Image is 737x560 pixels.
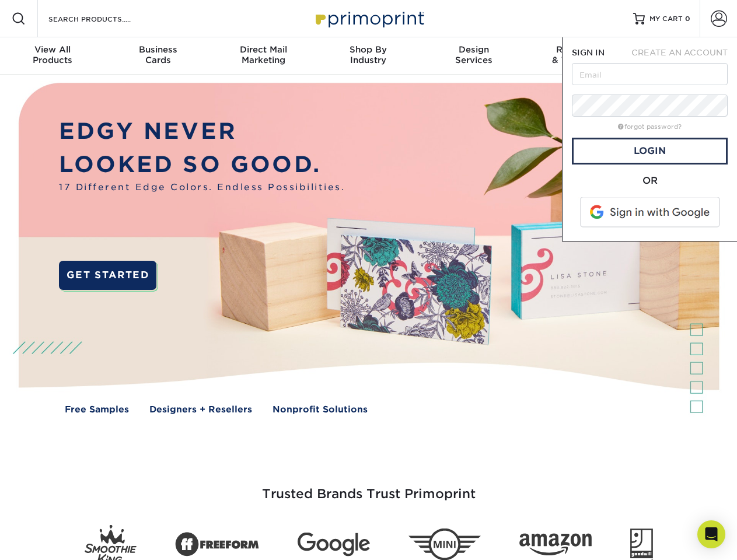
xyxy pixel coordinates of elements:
a: Nonprofit Solutions [273,403,368,416]
span: SIGN IN [572,48,605,57]
a: Free Samples [65,403,129,416]
a: DesignServices [421,37,526,75]
span: Design [421,44,526,55]
div: & Templates [526,44,631,65]
img: Goodwill [630,528,653,560]
a: Resources& Templates [526,37,631,75]
div: Services [421,44,526,65]
span: Direct Mail [211,44,316,55]
a: GET STARTED [59,261,156,290]
img: Google [298,533,370,556]
input: SEARCH PRODUCTS..... [47,12,161,26]
input: Email [572,63,728,85]
p: LOOKED SO GOOD. [59,148,345,181]
span: Shop By [316,44,421,55]
span: 0 [685,15,690,23]
h3: Trusted Brands Trust Primoprint [27,459,710,516]
span: 17 Different Edge Colors. Endless Possibilities. [59,181,345,194]
span: Resources [526,44,631,55]
div: Open Intercom Messenger [697,520,725,548]
a: Direct MailMarketing [211,37,316,75]
a: Designers + Resellers [149,403,252,416]
a: Shop ByIndustry [316,37,421,75]
div: Marketing [211,44,316,65]
a: BusinessCards [105,37,210,75]
div: OR [572,174,728,188]
a: forgot password? [618,123,682,131]
div: Cards [105,44,210,65]
iframe: Google Customer Reviews [3,524,99,556]
p: EDGY NEVER [59,115,345,148]
span: CREATE AN ACCOUNT [631,48,728,57]
span: MY CART [649,14,683,24]
a: Login [572,138,728,164]
img: Primoprint [310,6,427,31]
img: Amazon [519,534,592,556]
span: Business [105,44,210,55]
div: Industry [316,44,421,65]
